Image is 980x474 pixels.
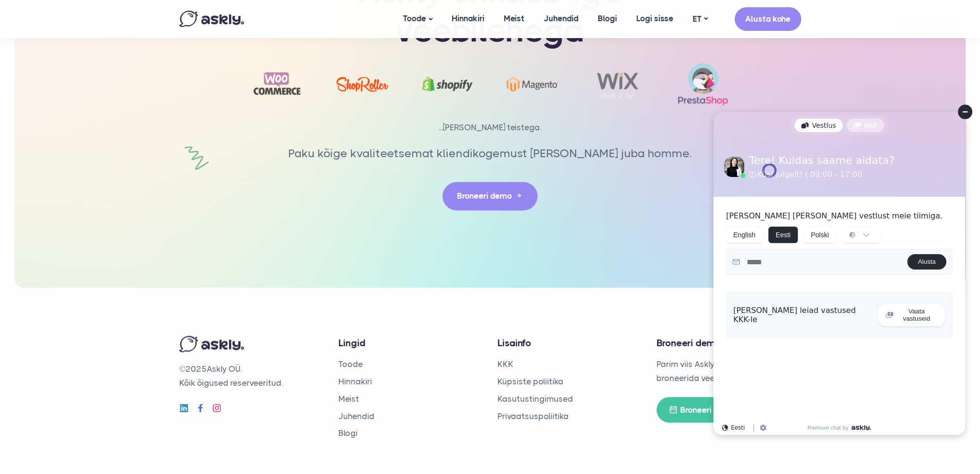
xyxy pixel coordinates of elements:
p: Paku kõige kvaliteetsemat kliendikogemust [PERSON_NAME] juba homme. [285,144,695,163]
a: Blogi [338,428,358,437]
a: Hinnakiri [338,376,372,386]
a: ET [683,12,717,26]
a: Küpsiste poliitika [497,376,564,386]
span: 2025 [186,364,207,373]
img: Shopify [422,69,473,98]
p: Parim viis Asklyga tutvumiseks on broneerida veebikohtumine [657,357,801,385]
a: Juhendid [338,411,375,420]
img: prestashop [677,62,729,106]
img: Woocommerce [252,68,303,100]
a: Privaatsuspoliitika [497,411,569,420]
img: Askly [179,11,244,27]
a: KKK [497,359,513,368]
img: Wix [592,69,644,98]
a: Meist [338,393,359,403]
h4: Lisainfo [497,336,642,350]
p: © Askly OÜ. Kõik õigused reserveeritud. [179,362,324,390]
a: Alusta kohe [735,7,801,31]
p: ...[PERSON_NAME] teistega. [232,121,748,135]
img: Magento [507,77,558,92]
img: ShopRoller [336,77,388,91]
iframe: Askly chat [706,104,973,443]
a: Kasutustingimused [497,393,573,403]
a: Toode [338,359,363,368]
a: Broneeri demo [443,182,537,210]
a: Broneeri demo [657,397,748,422]
h4: Broneeri demo [657,336,801,350]
img: Askly logo [179,336,244,352]
h4: Lingid [338,336,483,350]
